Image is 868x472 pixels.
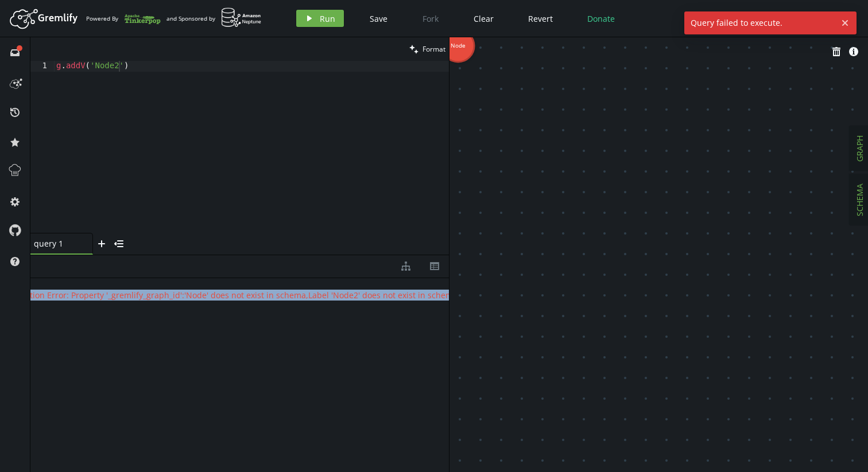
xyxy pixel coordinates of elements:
[684,11,836,34] span: Query failed to execute.
[30,61,55,72] div: 1
[528,13,553,24] span: Revert
[221,7,262,28] img: AWS Neptune
[520,10,561,27] button: Revert
[296,10,344,27] button: Run
[166,7,262,29] div: and Sponsored by
[474,13,494,24] span: Clear
[86,9,161,29] div: Powered By
[361,10,396,27] button: Save
[413,10,448,27] button: Fork
[320,13,335,24] span: Run
[406,37,449,61] button: Format
[579,10,623,27] button: Donate
[370,13,387,24] span: Save
[34,238,80,249] span: query 1
[854,135,865,162] span: GRAPH
[423,44,445,54] span: Format
[423,13,439,24] span: Fork
[854,184,865,216] span: SCHEMA
[465,10,502,27] button: Clear
[821,10,859,27] button: Sign In
[587,13,615,24] span: Donate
